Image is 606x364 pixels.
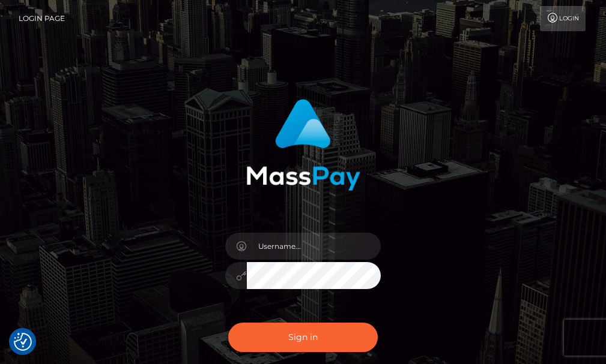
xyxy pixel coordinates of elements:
[246,99,360,191] img: MassPay Login
[247,233,381,260] input: Username...
[19,6,65,31] a: Login Page
[540,6,586,31] a: Login
[228,323,378,352] button: Sign in
[14,333,32,351] img: Revisit consent button
[14,333,32,351] button: Consent Preferences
